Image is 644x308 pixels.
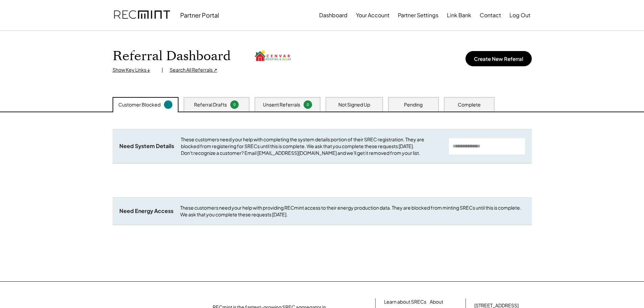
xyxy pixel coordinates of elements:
[466,51,532,66] button: Create New Referral
[118,101,161,108] div: Customer Blocked
[119,143,174,150] div: Need System Details
[180,11,219,19] div: Partner Portal
[231,102,238,107] div: 0
[458,101,481,108] div: Complete
[404,101,423,108] div: Pending
[119,208,173,215] div: Need Energy Access
[113,48,231,64] h1: Referral Dashboard
[254,48,291,65] img: cenvar%20solar.png
[305,102,311,107] div: 0
[319,8,348,22] button: Dashboard
[384,299,426,305] a: Learn about SRECs
[338,101,370,108] div: Not Signed Up
[480,8,501,22] button: Contact
[194,101,227,108] div: Referral Drafts
[263,101,300,108] div: Unsent Referrals
[356,8,389,22] button: Your Account
[180,205,525,218] div: These customers need your help with providing RECmint access to their energy production data. The...
[181,136,442,156] div: These customers need your help with completing the system details portion of their SREC registrat...
[509,8,530,22] button: Log Out
[447,8,471,22] button: Link Bank
[170,67,217,73] div: Search All Referrals ↗
[113,67,155,73] div: Show Key Links ↓
[114,4,170,27] img: recmint-logotype%403x.png
[162,67,163,73] div: |
[398,8,438,22] button: Partner Settings
[430,299,443,305] a: About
